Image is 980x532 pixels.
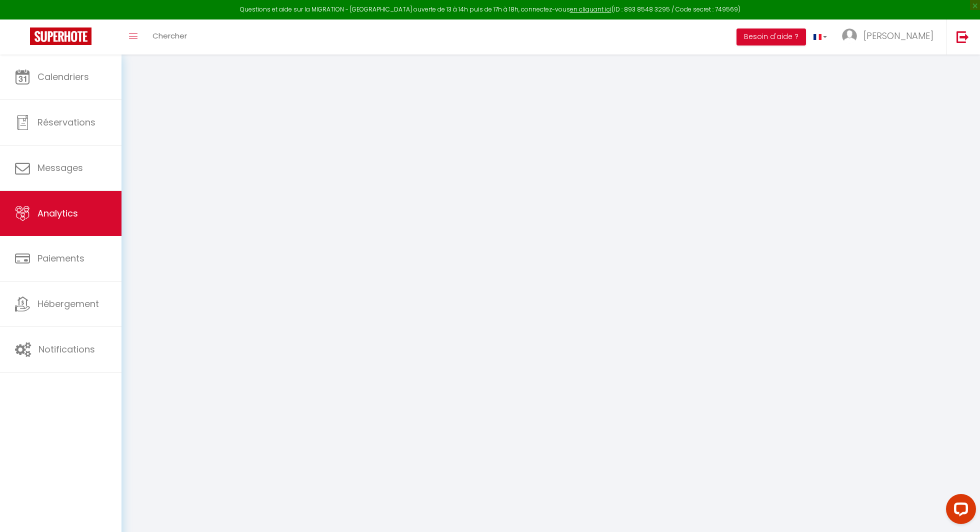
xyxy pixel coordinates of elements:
[37,70,89,83] span: Calendriers
[37,297,99,310] span: Hébergement
[37,207,78,219] span: Analytics
[956,30,969,43] img: logout
[863,29,933,42] span: [PERSON_NAME]
[30,27,91,45] img: Super Booking
[842,28,857,43] img: ...
[37,161,83,174] span: Messages
[834,19,946,54] a: ... [PERSON_NAME]
[37,252,84,264] span: Paiements
[145,19,194,54] a: Chercher
[938,490,980,532] iframe: LiveChat chat widget
[570,5,611,13] a: en cliquant ici
[37,116,95,128] span: Réservations
[38,343,95,355] span: Notifications
[736,28,806,45] button: Besoin d'aide ?
[152,30,187,41] span: Chercher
